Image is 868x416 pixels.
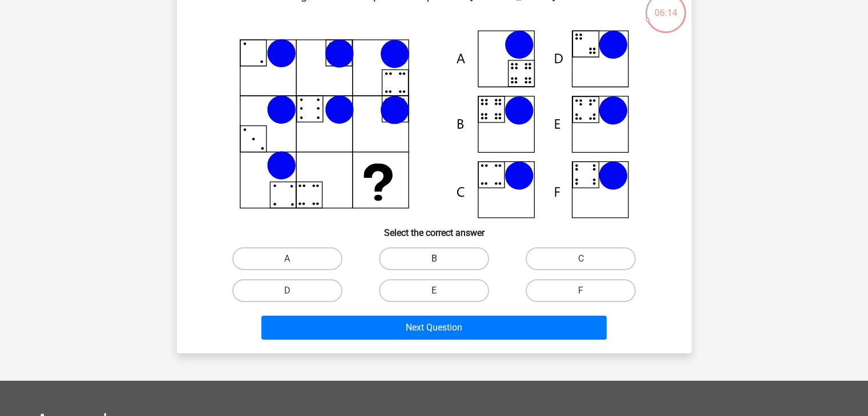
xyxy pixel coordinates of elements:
[379,247,489,270] label: B
[526,247,636,270] label: C
[526,279,636,302] label: F
[195,218,673,238] h6: Select the correct answer
[232,247,342,270] label: A
[379,279,489,302] label: E
[232,279,342,302] label: D
[261,316,607,340] button: Next Question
